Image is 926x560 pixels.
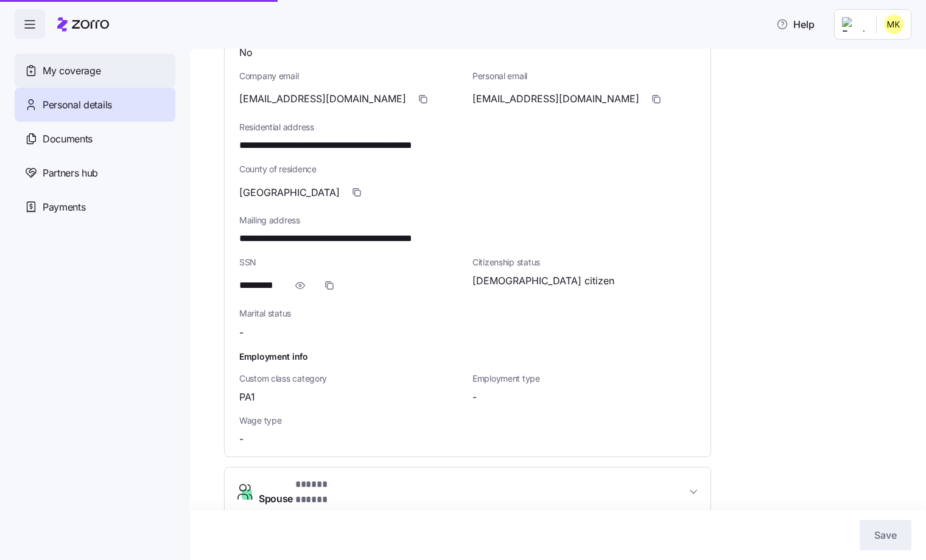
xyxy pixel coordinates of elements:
[43,166,98,181] span: Partners hub
[15,54,175,88] a: My coverage
[239,415,463,427] span: Wage type
[472,91,639,107] span: [EMAIL_ADDRESS][DOMAIN_NAME]
[239,121,696,133] span: Residential address
[15,88,175,122] a: Personal details
[15,156,175,190] a: Partners hub
[239,307,463,320] span: Marital status
[239,91,406,107] span: [EMAIL_ADDRESS][DOMAIN_NAME]
[842,17,866,32] img: Employer logo
[776,17,815,32] span: Help
[15,190,175,224] a: Payments
[860,520,911,550] button: Save
[472,390,477,405] span: -
[239,432,244,447] span: -
[239,45,253,60] span: No
[239,373,463,385] span: Custom class category
[43,97,112,113] span: Personal details
[472,373,696,385] span: Employment type
[239,163,696,175] span: County of residence
[239,390,255,405] span: PA1
[43,131,93,147] span: Documents
[239,214,696,226] span: Mailing address
[766,12,824,37] button: Help
[472,273,614,289] span: [DEMOGRAPHIC_DATA] citizen
[259,477,354,506] span: Spouse
[239,70,463,82] span: Company email
[239,325,244,340] span: -
[472,70,696,82] span: Personal email
[15,122,175,156] a: Documents
[239,185,340,200] span: [GEOGRAPHIC_DATA]
[472,256,696,268] span: Citizenship status
[43,63,100,79] span: My coverage
[874,528,897,542] span: Save
[43,200,85,215] span: Payments
[239,256,463,268] span: SSN
[884,15,903,34] img: 6b25b39949c55acf58390b3b37e0d849
[239,350,696,363] h1: Employment info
